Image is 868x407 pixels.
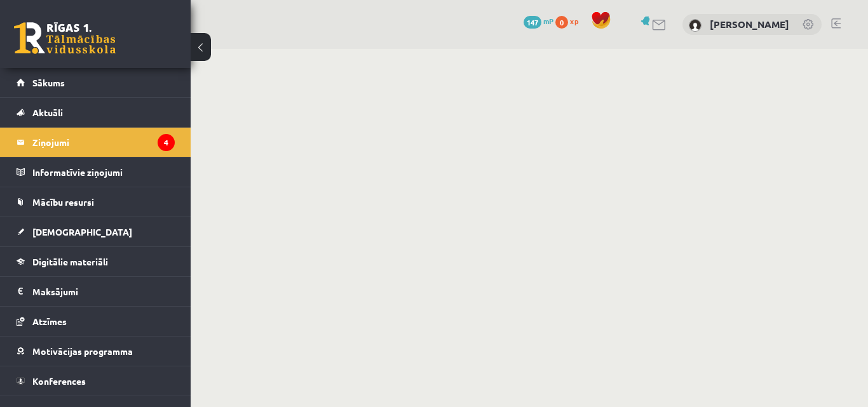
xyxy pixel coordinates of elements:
span: mP [543,16,553,26]
a: [DEMOGRAPHIC_DATA] [17,217,175,246]
span: Digitālie materiāli [32,256,108,267]
a: Rīgas 1. Tālmācības vidusskola [14,22,116,54]
a: 0 xp [555,16,585,26]
a: Ziņojumi4 [17,128,175,157]
a: Sākums [17,68,175,97]
span: 0 [555,16,568,29]
legend: Informatīvie ziņojumi [32,157,175,187]
a: Mācību resursi [17,187,175,217]
a: Aktuāli [17,98,175,127]
a: Maksājumi [17,277,175,306]
span: Motivācijas programma [32,345,133,357]
a: Informatīvie ziņojumi [17,157,175,187]
i: 4 [158,134,175,151]
a: Konferences [17,366,175,396]
span: Aktuāli [32,107,63,118]
a: Digitālie materiāli [17,247,175,276]
legend: Maksājumi [32,277,175,306]
legend: Ziņojumi [32,128,175,157]
a: Motivācijas programma [17,337,175,366]
span: Sākums [32,77,65,88]
a: Atzīmes [17,307,175,336]
span: Mācību resursi [32,196,94,208]
img: Lolita Stepanova [689,19,702,32]
span: Atzīmes [32,316,67,327]
a: [PERSON_NAME] [710,18,789,30]
a: 147 mP [524,16,553,26]
span: [DEMOGRAPHIC_DATA] [32,226,132,237]
span: 147 [524,16,541,29]
span: xp [570,16,578,26]
span: Konferences [32,375,86,387]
